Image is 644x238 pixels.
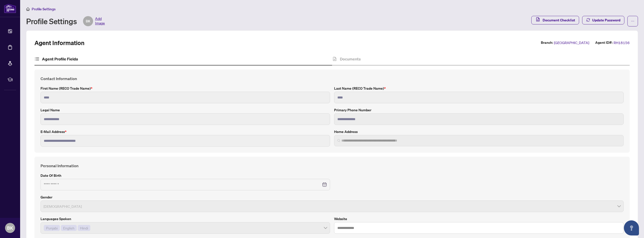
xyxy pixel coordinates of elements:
label: Last Name (RECO Trade Name) [334,86,624,91]
span: Punjabi [44,225,60,231]
span: [GEOGRAPHIC_DATA] [554,40,589,46]
label: Legal Name [41,107,330,113]
span: English [63,225,74,231]
label: Gender [41,194,624,200]
button: Open asap [624,220,639,235]
span: RH18156 [614,40,630,46]
label: Primary Phone Number [334,107,624,113]
img: search_icon [337,139,340,142]
label: Languages spoken [41,216,330,222]
label: Website [334,216,624,222]
span: BK [7,224,13,231]
span: Update Password [592,16,620,24]
span: English [61,225,77,231]
span: Hindi [78,225,90,231]
span: Document Checklist [543,16,575,24]
div: Profile Settings [26,16,105,26]
h4: Personal Information [41,163,624,169]
label: Date of Birth [41,173,330,178]
span: Punjabi [46,225,58,231]
button: Update Password [582,16,624,24]
label: E-mail Address [41,129,330,134]
span: Add Image [95,16,105,26]
button: Document Checklist [531,16,579,24]
h4: Documents [340,56,361,62]
span: BK [86,18,90,24]
img: logo [4,4,16,13]
h2: Agent Information [34,39,85,47]
span: ellipsis [631,19,634,23]
span: Profile Settings [32,7,56,11]
span: Hindi [80,225,88,231]
label: Home Address [334,129,624,134]
label: Agent ID#: [595,40,613,46]
span: home [26,7,30,11]
h4: Contact Information [41,76,624,82]
span: Female [44,201,621,211]
label: Branch: [541,40,553,46]
h4: Agent Profile Fields [42,56,78,62]
label: First Name (RECO Trade Name) [41,86,330,91]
